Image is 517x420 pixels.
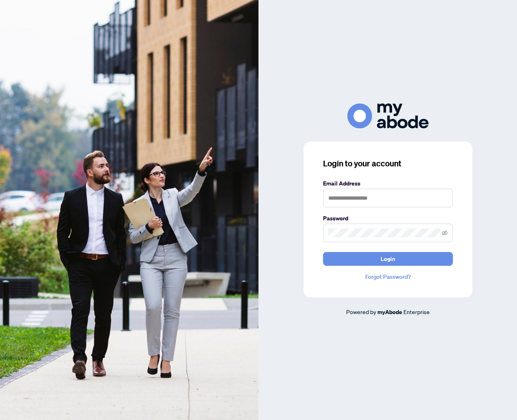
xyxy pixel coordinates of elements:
a: myAbode [377,308,402,317]
button: Login [323,252,453,266]
span: Enterprise [403,308,430,315]
h3: Login to your account [323,158,453,169]
label: Email Address [323,179,453,188]
span: Powered by [346,308,376,315]
a: Forgot Password? [323,272,453,281]
span: Login [381,252,395,265]
label: Password [323,214,453,223]
span: eye-invisible [442,230,448,236]
img: ma-logo [347,103,429,128]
